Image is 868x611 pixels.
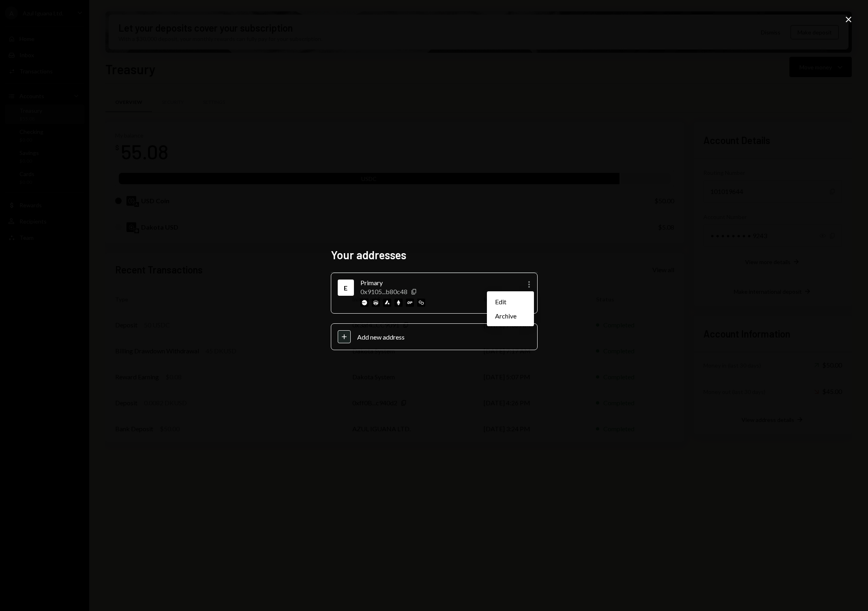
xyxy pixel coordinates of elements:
[357,333,531,341] div: Add new address
[360,299,369,307] img: base-mainnet
[490,295,531,309] div: Edit
[360,278,504,288] div: Primary
[406,299,414,307] img: optimism-mainnet
[383,299,391,307] img: avalanche-mainnet
[360,288,407,295] div: 0x9105...b80c48
[331,247,538,263] h2: Your addresses
[372,299,380,307] img: arbitrum-mainnet
[394,299,403,307] img: ethereum-mainnet
[417,299,425,307] img: polygon-mainnet
[331,323,538,350] button: Add new address
[339,281,352,294] div: Ethereum
[490,309,531,323] div: Archive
